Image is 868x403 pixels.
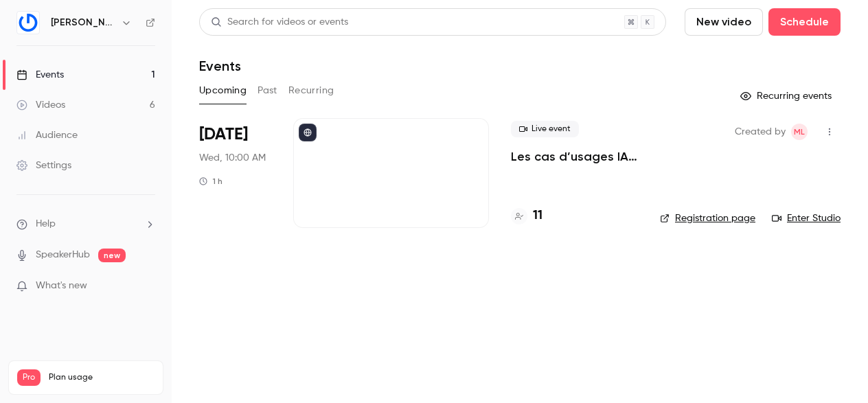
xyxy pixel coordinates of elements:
[36,217,56,231] span: Help
[511,148,638,165] a: Les cas d’usages IA pour les directions juridiques
[511,207,542,225] a: 11
[199,151,266,165] span: Wed, 10:00 AM
[98,249,126,262] span: new
[16,98,65,112] div: Videos
[211,15,348,30] div: Search for videos or events
[199,58,241,74] h1: Events
[533,207,542,225] h4: 11
[17,369,41,386] span: Pro
[794,124,805,140] span: ML
[199,176,222,187] div: 1 h
[791,124,808,140] span: Miriam Lachnit
[199,80,247,102] button: Upcoming
[51,16,115,30] h6: [PERSON_NAME]
[36,279,87,293] span: What's new
[36,248,90,262] a: SpeakerHub
[660,211,755,225] a: Registration page
[17,12,39,34] img: Gino LegalTech
[734,85,841,107] button: Recurring events
[288,80,334,102] button: Recurring
[16,128,78,142] div: Audience
[685,8,763,36] button: New video
[511,121,579,137] span: Live event
[16,217,155,231] li: help-dropdown-opener
[16,159,71,172] div: Settings
[735,124,786,140] span: Created by
[199,124,248,146] span: [DATE]
[16,68,64,82] div: Events
[772,211,841,225] a: Enter Studio
[199,118,271,228] div: Sep 24 Wed, 10:00 AM (Europe/Paris)
[768,8,841,36] button: Schedule
[49,372,155,383] span: Plan usage
[258,80,277,102] button: Past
